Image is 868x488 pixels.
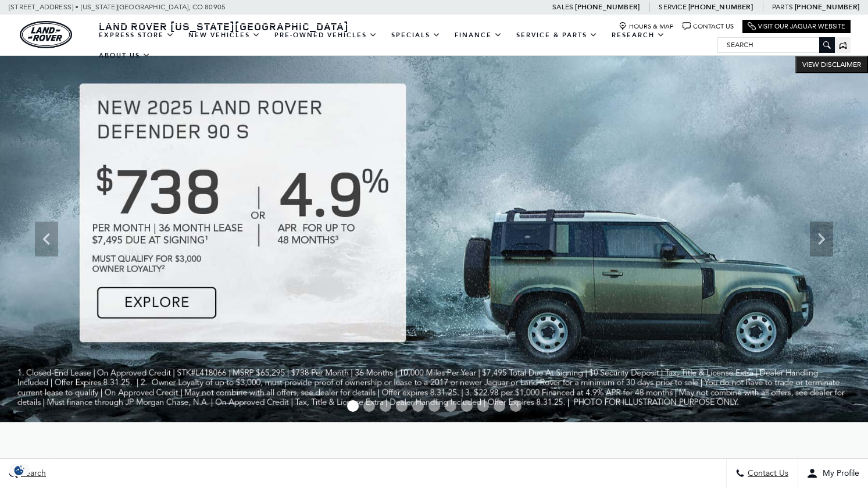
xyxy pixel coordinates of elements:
[363,400,375,412] span: Go to slide 2
[795,2,859,12] a: [PHONE_NUMBER]
[810,222,833,257] div: Next
[494,400,505,412] span: Go to slide 10
[802,60,861,69] span: VIEW DISCLAIMER
[659,3,686,11] span: Service
[605,25,672,45] a: Research
[683,22,734,31] a: Contact Us
[772,3,793,11] span: Parts
[818,469,859,479] span: My Profile
[795,56,868,73] button: VIEW DISCLAIMER
[412,400,424,412] span: Go to slide 5
[92,25,717,66] nav: Main Navigation
[99,19,349,33] span: Land Rover [US_STATE][GEOGRAPHIC_DATA]
[6,464,33,476] section: Click to Open Cookie Consent Modal
[509,25,605,45] a: Service & Parts
[461,400,473,412] span: Go to slide 8
[445,400,456,412] span: Go to slide 7
[384,25,448,45] a: Specials
[428,400,440,412] span: Go to slide 6
[619,22,674,31] a: Hours & Map
[396,400,408,412] span: Go to slide 4
[688,2,753,12] a: [PHONE_NUMBER]
[92,25,181,45] a: EXPRESS STORE
[575,2,640,12] a: [PHONE_NUMBER]
[510,400,521,412] span: Go to slide 11
[347,400,359,412] span: Go to slide 1
[748,22,845,31] a: Visit Our Jaguar Website
[718,38,834,52] input: Search
[20,21,72,48] a: land-rover
[92,19,356,33] a: Land Rover [US_STATE][GEOGRAPHIC_DATA]
[9,3,226,11] a: [STREET_ADDRESS] • [US_STATE][GEOGRAPHIC_DATA], CO 80905
[181,25,267,45] a: New Vehicles
[92,45,158,66] a: About Us
[6,464,33,476] img: Opt-Out Icon
[745,469,788,479] span: Contact Us
[35,222,58,257] div: Previous
[380,400,391,412] span: Go to slide 3
[552,3,573,11] span: Sales
[798,459,868,488] button: Open user profile menu
[267,25,384,45] a: Pre-Owned Vehicles
[20,21,72,48] img: Land Rover
[477,400,489,412] span: Go to slide 9
[448,25,509,45] a: Finance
